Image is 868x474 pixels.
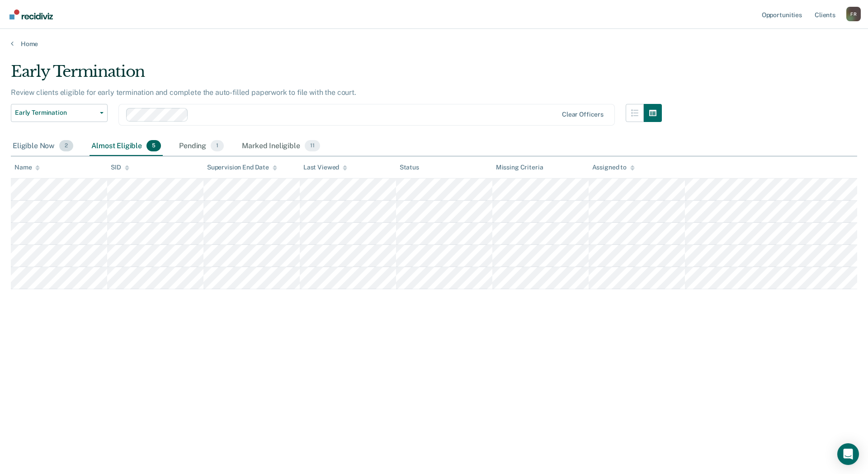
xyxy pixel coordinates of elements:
div: Assigned to [592,164,635,171]
span: 5 [146,140,161,152]
div: Open Intercom Messenger [837,443,859,465]
div: Eligible Now2 [11,136,75,156]
a: Home [11,40,857,48]
div: Pending1 [177,136,226,156]
button: Early Termination [11,104,108,122]
div: Status [400,164,419,171]
div: Last Viewed [303,164,347,171]
p: Review clients eligible for early termination and complete the auto-filled paperwork to file with... [11,88,356,97]
span: 2 [59,140,73,152]
div: Almost Eligible5 [90,136,163,156]
span: 11 [305,140,320,152]
div: Name [14,164,40,171]
div: SID [111,164,129,171]
div: Missing Criteria [496,164,543,171]
span: 1 [211,140,224,152]
button: Profile dropdown button [846,7,861,21]
div: Supervision End Date [207,164,277,171]
img: Recidiviz [9,9,53,19]
div: Early Termination [11,62,662,88]
span: Early Termination [15,109,96,117]
div: Marked Ineligible11 [240,136,321,156]
div: F R [846,7,861,21]
div: Clear officers [562,111,604,118]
